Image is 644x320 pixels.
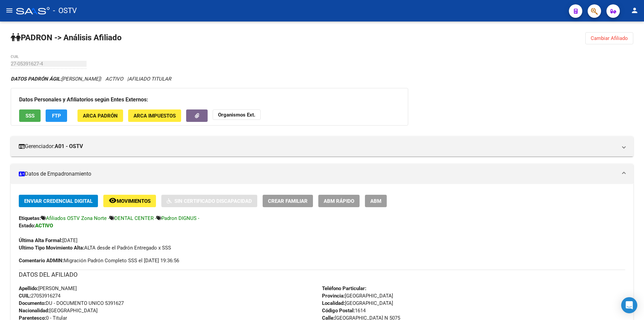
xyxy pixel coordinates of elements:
span: Sin Certificado Discapacidad [174,198,252,204]
span: ABM [370,198,381,204]
button: ARCA Impuestos [128,109,181,122]
span: ALTA desde el Padrón Entregado x SSS [19,245,171,251]
span: Movimientos [117,198,151,204]
mat-expansion-panel-header: Gerenciador:A01 - OSTV [11,136,633,156]
span: [GEOGRAPHIC_DATA] [322,300,393,306]
span: FTP [52,113,61,119]
h3: DATOS DEL AFILIADO [19,270,625,279]
button: Crear Familiar [263,195,313,207]
span: AFILIADO TITULAR [128,76,171,82]
span: 1614 [322,308,366,314]
strong: Estado: [19,223,35,229]
span: [DATE] [19,237,77,243]
button: ABM Rápido [318,195,360,207]
span: ABM Rápido [324,198,354,204]
span: [PERSON_NAME] [11,76,100,82]
span: DENTAL CENTER - [114,215,156,221]
button: Cambiar Afiliado [585,32,633,44]
mat-expansion-panel-header: Datos de Empadronamiento [11,164,633,184]
span: SSS [25,113,35,119]
strong: A01 - OSTV [55,143,83,150]
strong: Teléfono Particular: [322,285,366,291]
strong: ACTIVO [35,223,53,229]
span: - OSTV [53,3,77,18]
strong: Documento: [19,300,46,306]
strong: Apellido: [19,285,38,291]
span: Cambiar Afiliado [591,35,628,41]
mat-icon: remove_red_eye [109,196,117,204]
button: Enviar Credencial Digital [19,195,98,207]
mat-panel-title: Datos de Empadronamiento [19,170,617,178]
strong: Ultimo Tipo Movimiento Alta: [19,245,84,251]
mat-icon: menu [5,6,13,14]
span: ARCA Padrón [83,113,118,119]
span: Migración Padrón Completo SSS el [DATE] 19:36:56 [19,257,179,264]
i: | ACTIVO | [11,76,171,82]
strong: CUIL: [19,293,31,299]
button: Movimientos [103,195,156,207]
strong: Nacionalidad: [19,308,49,314]
mat-icon: person [631,6,639,14]
strong: Localidad: [322,300,345,306]
strong: Provincia: [322,293,345,299]
span: ARCA Impuestos [133,113,176,119]
strong: Última Alta Formal: [19,237,62,243]
strong: Organismos Ext. [218,112,255,118]
button: Organismos Ext. [213,109,261,120]
span: Enviar Credencial Digital [24,198,93,204]
span: [PERSON_NAME] [19,285,77,291]
h3: Datos Personales y Afiliatorios según Entes Externos: [19,95,400,104]
strong: Etiquetas: [19,215,41,221]
span: 27053916274 [19,293,60,299]
button: FTP [46,109,67,122]
strong: Comentario ADMIN: [19,258,64,264]
span: Padron DIGNUS - [161,215,199,221]
span: [GEOGRAPHIC_DATA] [19,308,98,314]
span: [GEOGRAPHIC_DATA] [322,293,393,299]
strong: DATOS PADRÓN ÁGIL: [11,76,61,82]
span: Crear Familiar [268,198,308,204]
button: Sin Certificado Discapacidad [161,195,257,207]
span: Afiliados OSTV Zona Norte - [46,215,109,221]
button: ABM [365,195,387,207]
button: ARCA Padrón [77,109,123,122]
strong: Código Postal: [322,308,355,314]
mat-panel-title: Gerenciador: [19,143,617,150]
span: DU - DOCUMENTO UNICO 5391627 [19,300,124,306]
div: Open Intercom Messenger [621,297,637,313]
strong: PADRON -> Análisis Afiliado [11,33,122,42]
button: SSS [19,109,41,122]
